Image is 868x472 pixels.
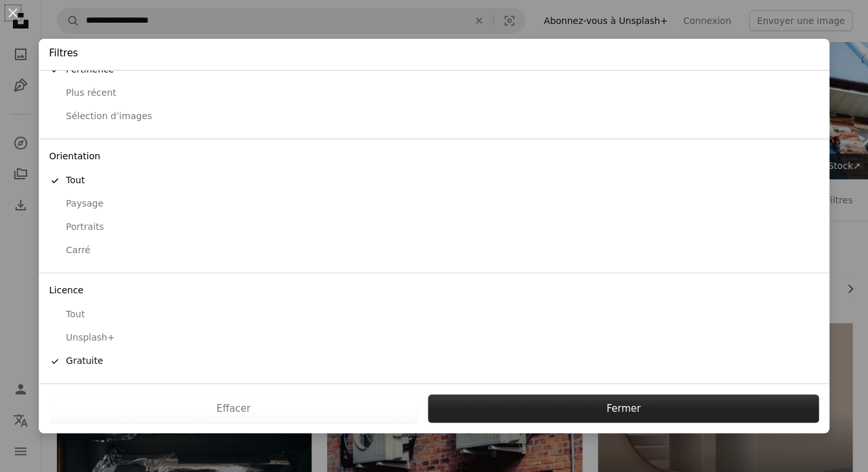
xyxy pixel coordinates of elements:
[49,244,819,257] div: Carré
[49,47,78,60] h4: Filtres
[49,174,819,187] div: Tout
[39,169,829,192] button: Tout
[39,303,829,326] button: Tout
[428,394,819,423] button: Fermer
[49,221,819,234] div: Portraits
[49,308,819,321] div: Tout
[49,197,819,210] div: Paysage
[39,192,829,216] button: Paysage
[49,110,819,123] div: Sélection d’images
[39,239,829,262] button: Carré
[39,105,829,128] button: Sélection d’images
[49,355,819,368] div: Gratuite
[39,278,829,303] div: Licence
[49,332,819,344] div: Unsplash+
[39,350,829,373] button: Gratuite
[49,87,819,100] div: Plus récent
[49,394,418,423] button: Effacer
[39,144,829,169] div: Orientation
[39,216,829,239] button: Portraits
[39,326,829,350] button: Unsplash+
[39,82,829,105] button: Plus récent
